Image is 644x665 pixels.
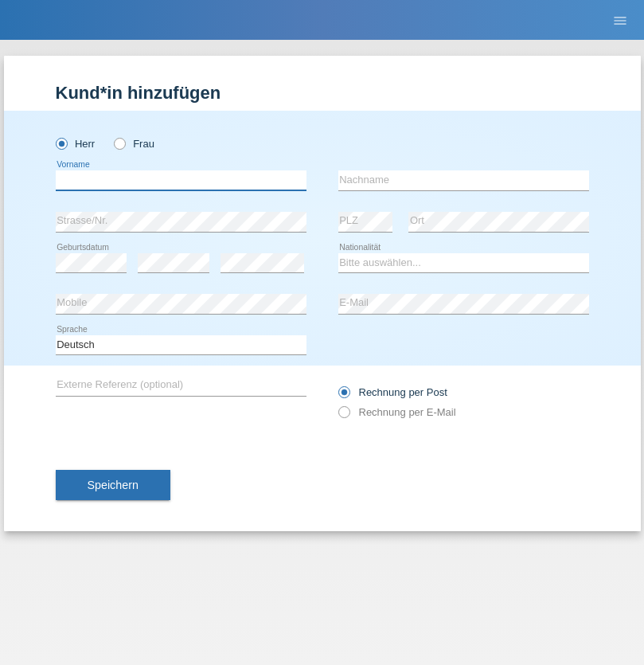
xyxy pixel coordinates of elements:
label: Rechnung per Post [338,386,447,398]
label: Frau [114,138,154,150]
input: Frau [114,138,124,148]
label: Rechnung per E-Mail [338,406,456,418]
span: Speichern [88,479,139,491]
i: menu [612,13,628,29]
label: Herr [56,138,96,150]
input: Rechnung per Post [338,386,349,406]
input: Herr [56,138,66,148]
h1: Kund*in hinzufügen [56,83,589,103]
input: Rechnung per E-Mail [338,406,349,426]
button: Speichern [56,470,170,500]
a: menu [604,15,636,25]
